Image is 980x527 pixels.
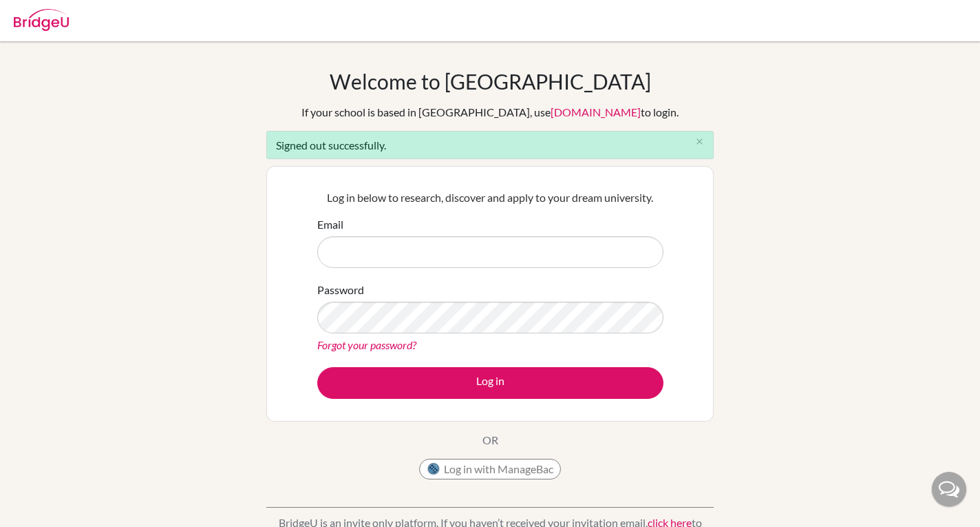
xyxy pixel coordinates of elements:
[685,132,713,152] button: Close
[330,69,651,94] h1: Welcome to [GEOGRAPHIC_DATA]
[694,136,705,147] i: close
[14,9,69,31] img: Bridge-U
[301,104,679,121] div: If your school is based in [GEOGRAPHIC_DATA], use to login.
[419,459,561,479] button: Log in with ManageBac
[317,189,663,206] p: Log in below to research, discover and apply to your dream university.
[317,282,364,298] label: Password
[317,216,343,233] label: Email
[266,131,714,159] div: Signed out successfully.
[482,432,498,448] p: OR
[551,105,641,118] a: [DOMAIN_NAME]
[317,338,416,351] a: Forgot your password?
[317,367,663,399] button: Log in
